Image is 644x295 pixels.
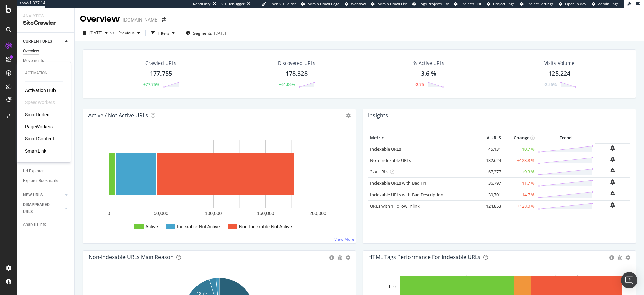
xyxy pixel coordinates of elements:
[286,69,308,78] div: 178,328
[370,169,388,175] a: 2xx URLs
[544,60,574,67] div: Visits Volume
[262,1,296,7] a: Open Viz Editor
[610,202,615,208] div: bell-plus
[162,17,166,22] div: arrow-right-arrow-left
[476,177,503,189] td: 36,797
[23,221,70,228] a: Analysis Info
[621,272,637,288] div: Open Intercom Messenger
[23,168,70,175] a: Url Explorer
[368,133,476,143] th: Metric
[610,179,615,185] div: bell-plus
[460,1,481,6] span: Projects List
[183,28,229,38] button: Segments[DATE]
[476,200,503,212] td: 124,853
[559,1,586,7] a: Open in dev
[116,28,143,38] button: Previous
[412,1,449,7] a: Logs Projects List
[25,111,49,118] a: SmartIndex
[476,133,503,143] th: # URLS
[548,69,570,78] div: 125,224
[346,113,351,118] i: Options
[503,143,536,155] td: +10.7 %
[346,255,350,260] div: gear
[23,221,46,228] div: Analysis Info
[370,192,443,198] a: Indexable URLs with Bad Description
[23,38,52,45] div: CURRENT URLS
[23,201,57,215] div: DISAPPEARED URLS
[334,236,354,242] a: View More
[23,57,70,65] a: Movements
[193,30,212,36] span: Segments
[592,1,619,7] a: Admin Page
[309,211,326,216] text: 200,000
[454,1,481,7] a: Projects List
[368,254,480,260] div: HTML Tags Performance for Indexable URLs
[143,82,159,87] div: +77.75%
[25,147,46,154] a: SmartLink
[279,82,295,87] div: +61.06%
[476,155,503,166] td: 132,624
[23,192,43,199] div: NEW URLS
[536,133,595,143] th: Trend
[23,19,69,27] div: SiteCrawler
[221,1,246,7] div: Viz Debugger:
[598,1,619,6] span: Admin Page
[23,192,63,199] a: NEW URLS
[116,30,135,36] span: Previous
[88,133,350,238] svg: A chart.
[610,168,615,173] div: bell-plus
[329,255,334,260] div: circle-info
[123,16,159,23] div: [DOMAIN_NAME]
[345,1,366,7] a: Webflow
[23,57,44,65] div: Movements
[388,284,396,289] text: Title
[205,211,222,216] text: 100,000
[23,168,44,175] div: Url Explorer
[421,69,436,78] div: 3.6 %
[503,200,536,212] td: +128.0 %
[214,30,226,36] div: [DATE]
[88,254,174,260] div: Non-Indexable URLs Main Reason
[89,30,102,36] span: 2025 Sep. 6th
[25,135,55,142] a: SmartContent
[419,1,449,6] span: Logs Projects List
[503,166,536,177] td: +9.3 %
[269,1,296,6] span: Open Viz Editor
[617,255,622,260] div: bug
[25,70,63,76] div: Activation
[370,203,420,209] a: URLs with 1 Follow Inlink
[503,177,536,189] td: +11.7 %
[370,146,401,152] a: Indexable URLs
[371,1,407,7] a: Admin Crawl List
[23,48,39,55] div: Overview
[148,28,177,38] button: Filters
[154,211,168,216] text: 50,000
[108,211,110,216] text: 0
[23,201,63,215] a: DISAPPEARED URLS
[239,224,292,229] text: Non-Indexable Not Active
[493,1,515,6] span: Project Page
[415,82,424,87] div: -2.75
[25,123,53,130] a: PageWorkers
[23,177,59,184] div: Explorer Bookmarks
[88,111,148,120] h4: Active / Not Active URLs
[565,1,586,6] span: Open in dev
[25,87,56,94] a: Activation Hub
[23,177,70,184] a: Explorer Bookmarks
[145,224,158,229] text: Active
[610,191,615,196] div: bell-plus
[25,99,55,106] div: SpeedWorkers
[193,1,211,7] div: ReadOnly:
[413,60,444,67] div: % Active URLs
[23,38,63,45] a: CURRENT URLS
[487,1,515,7] a: Project Page
[476,143,503,155] td: 45,131
[625,255,630,260] div: gear
[177,224,220,229] text: Indexable Not Active
[610,157,615,162] div: bell-plus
